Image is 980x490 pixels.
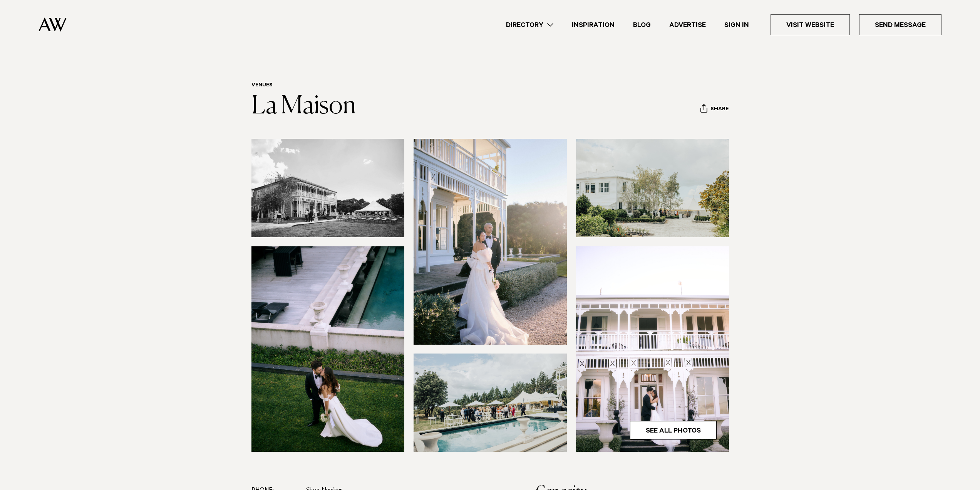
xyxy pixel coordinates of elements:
[624,20,660,30] a: Blog
[251,94,356,119] a: La Maison
[710,106,729,113] span: Share
[859,14,941,35] a: Send Message
[414,354,567,452] img: Wedding guests by the swimming pool at La Maison
[576,139,729,237] img: Outside view of La Maison homestead
[251,83,273,89] a: Venues
[251,139,405,237] img: Black and white photo of La Maison homestead
[39,17,67,32] img: Auckland Weddings Logo
[497,20,563,30] a: Directory
[630,421,717,439] a: See All Photos
[563,20,624,30] a: Inspiration
[715,20,758,30] a: Sign In
[576,246,729,452] img: Wedding couple kissing in front of Clevedon homestead
[700,104,729,115] button: Share
[660,20,715,30] a: Advertise
[251,246,405,452] img: Wedding couple by the pool at La Maison
[771,14,850,35] a: Visit Website
[414,139,567,344] img: Bride with puffy dress in front of homestead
